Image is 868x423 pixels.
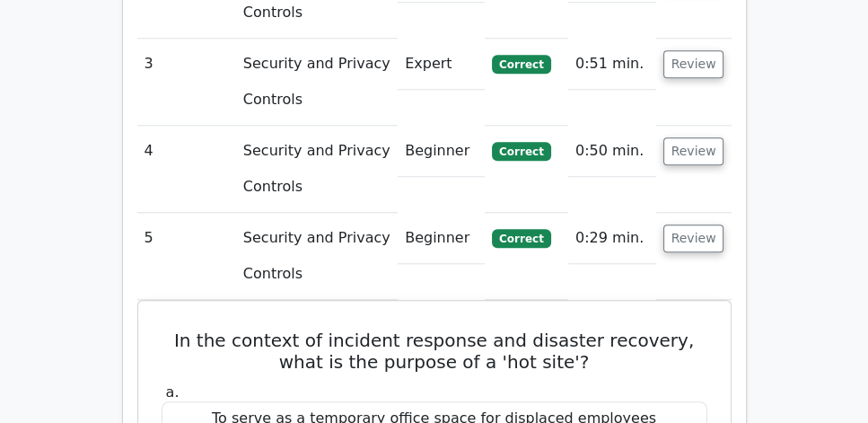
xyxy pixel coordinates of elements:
[398,126,485,177] td: Beginner
[492,229,550,247] span: Correct
[492,55,550,73] span: Correct
[137,39,236,126] td: 3
[137,213,236,300] td: 5
[236,213,398,300] td: Security and Privacy Controls
[568,213,656,264] td: 0:29 min.
[568,39,656,90] td: 0:51 min.
[663,137,724,165] button: Review
[236,39,398,126] td: Security and Privacy Controls
[137,126,236,213] td: 4
[398,39,485,90] td: Expert
[663,225,724,252] button: Review
[398,213,485,264] td: Beginner
[166,383,180,401] span: a.
[236,126,398,213] td: Security and Privacy Controls
[663,50,724,78] button: Review
[492,142,550,160] span: Correct
[568,126,656,177] td: 0:50 min.
[160,330,709,373] h5: In the context of incident response and disaster recovery, what is the purpose of a 'hot site'?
